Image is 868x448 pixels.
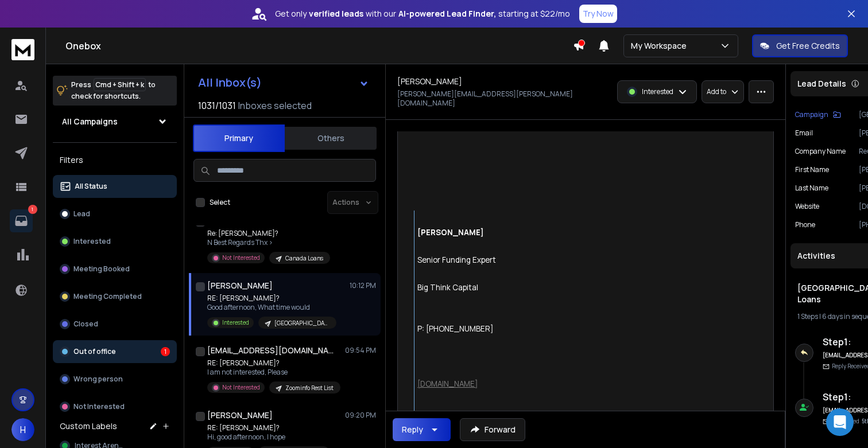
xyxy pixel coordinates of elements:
[73,209,90,219] p: Lead
[75,182,107,191] p: All Status
[11,418,34,441] button: H
[207,368,340,377] p: I am not interested, Please
[752,34,848,57] button: Get Free Credits
[826,408,854,436] div: Open Intercom Messenger
[583,8,614,20] p: Try Now
[53,313,177,336] button: Closed
[795,220,815,229] p: Phone
[207,294,336,303] p: RE: [PERSON_NAME]?
[417,324,493,334] span: P: [PHONE_NUMBER]
[207,410,273,421] h1: [PERSON_NAME]
[797,78,846,89] p: Lead Details
[62,116,118,127] h1: All Campaigns
[207,359,340,368] p: RE: [PERSON_NAME]?
[53,202,177,225] button: Lead
[274,319,330,328] p: [GEOGRAPHIC_DATA] + US Loans
[53,395,177,418] button: Not Interested
[53,258,177,281] button: Meeting Booked
[73,347,116,356] p: Out of office
[28,205,37,214] p: 1
[53,285,177,308] button: Meeting Completed
[53,152,177,168] h3: Filters
[345,346,376,355] p: 09:54 PM
[417,282,478,293] span: Big Think Capital
[417,255,496,265] span: Senior Funding Expert
[350,281,376,290] p: 10:12 PM
[73,292,142,301] p: Meeting Completed
[797,311,818,321] span: 1 Steps
[94,78,146,91] span: Cmd + Shift + k
[397,89,582,108] p: [PERSON_NAME][EMAIL_ADDRESS][PERSON_NAME][DOMAIN_NAME]
[795,202,819,211] p: website
[53,175,177,198] button: All Status
[193,124,285,152] button: Primary
[795,110,841,119] button: Campaign
[275,8,570,20] p: Get only with our starting at $22/mo
[53,230,177,253] button: Interested
[417,227,484,237] span: [PERSON_NAME]
[210,198,230,207] label: Select
[65,39,573,53] h1: Onebox
[207,229,330,238] p: Re: [PERSON_NAME]?
[285,126,377,151] button: Others
[207,280,273,291] h1: [PERSON_NAME]
[207,423,330,433] p: RE: [PERSON_NAME]?
[207,303,336,312] p: Good afternoon, What time would
[10,209,33,232] a: 1
[222,318,249,327] p: Interested
[309,8,363,20] strong: verified leads
[776,40,840,52] p: Get Free Credits
[207,433,330,442] p: Hi, good afternoon, I hope
[402,424,423,435] div: Reply
[345,411,376,420] p: 09:20 PM
[53,368,177,391] button: Wrong person
[53,110,177,133] button: All Campaigns
[207,345,334,356] h1: [EMAIL_ADDRESS][DOMAIN_NAME]
[285,384,334,392] p: Zoominfo Rest List
[707,87,726,96] p: Add to
[631,40,691,52] p: My Workspace
[398,8,496,20] strong: AI-powered Lead Finder,
[238,99,312,112] h3: Inboxes selected
[73,375,123,384] p: Wrong person
[222,254,260,262] p: Not Interested
[189,71,378,94] button: All Inbox(s)
[198,77,262,88] h1: All Inbox(s)
[11,39,34,60] img: logo
[222,383,260,392] p: Not Interested
[795,128,813,138] p: Email
[73,237,111,246] p: Interested
[161,347,170,356] div: 1
[795,184,828,193] p: Last Name
[60,420,117,432] h3: Custom Labels
[73,264,130,274] p: Meeting Booked
[73,402,125,411] p: Not Interested
[579,5,617,23] button: Try Now
[393,418,451,441] button: Reply
[795,165,829,174] p: First Name
[795,147,846,156] p: Company Name
[53,340,177,363] button: Out of office1
[285,254,323,263] p: Canada Loans
[73,320,98,329] p: Closed
[460,418,525,441] button: Forward
[417,379,478,389] a: [DOMAIN_NAME]
[207,238,330,247] p: N Best Regards Thx >
[642,87,673,96] p: Interested
[795,110,828,119] p: Campaign
[198,99,236,112] span: 1031 / 1031
[71,79,156,102] p: Press to check for shortcuts.
[397,76,462,87] h1: [PERSON_NAME]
